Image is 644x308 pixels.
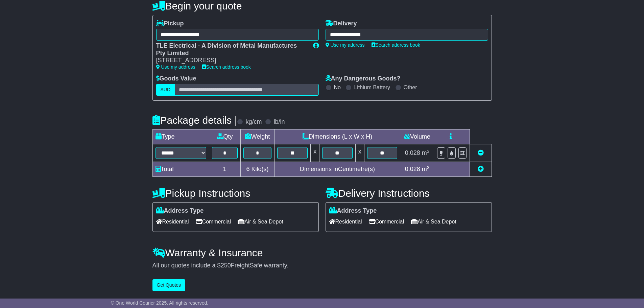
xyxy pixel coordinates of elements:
[156,207,204,215] label: Address Type
[152,247,492,258] h4: Warranty & Insurance
[156,84,175,96] label: AUD
[369,216,404,227] span: Commercial
[478,166,484,172] a: Add new item
[152,115,237,126] h4: Package details |
[372,42,420,48] a: Search address book
[156,75,196,82] label: Goods Value
[326,20,357,27] label: Delivery
[152,0,492,11] h4: Begin your quote
[209,162,240,177] td: 1
[152,188,319,199] h4: Pickup Instructions
[238,216,283,227] span: Air & Sea Depot
[400,129,434,144] td: Volume
[411,216,456,227] span: Air & Sea Depot
[240,162,275,177] td: Kilo(s)
[334,84,341,91] label: No
[152,129,209,144] td: Type
[111,300,209,306] span: © One World Courier 2025. All rights reserved.
[326,188,492,199] h4: Delivery Instructions
[196,216,231,227] span: Commercial
[422,149,430,156] span: m
[209,129,240,144] td: Qty
[273,118,285,126] label: lb/in
[329,207,377,215] label: Address Type
[354,84,390,91] label: Lithium Battery
[311,144,319,162] td: x
[275,129,400,144] td: Dimensions (L x W x H)
[405,166,420,172] span: 0.028
[156,42,306,57] div: TLE Electrical - A Division of Metal Manufactures Pty Limited
[156,64,195,70] a: Use my address
[326,42,365,48] a: Use my address
[422,166,430,172] span: m
[246,166,249,172] span: 6
[326,75,401,82] label: Any Dangerous Goods?
[156,216,189,227] span: Residential
[404,84,417,91] label: Other
[152,262,492,269] div: All our quotes include a $ FreightSafe warranty.
[152,162,209,177] td: Total
[355,144,364,162] td: x
[427,149,430,154] sup: 3
[427,165,430,170] sup: 3
[478,149,484,156] a: Remove this item
[156,20,184,27] label: Pickup
[152,279,186,291] button: Get Quotes
[221,262,231,269] span: 250
[245,118,262,126] label: kg/cm
[240,129,275,144] td: Weight
[156,57,306,64] div: [STREET_ADDRESS]
[405,149,420,156] span: 0.028
[202,64,251,70] a: Search address book
[275,162,400,177] td: Dimensions in Centimetre(s)
[329,216,362,227] span: Residential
